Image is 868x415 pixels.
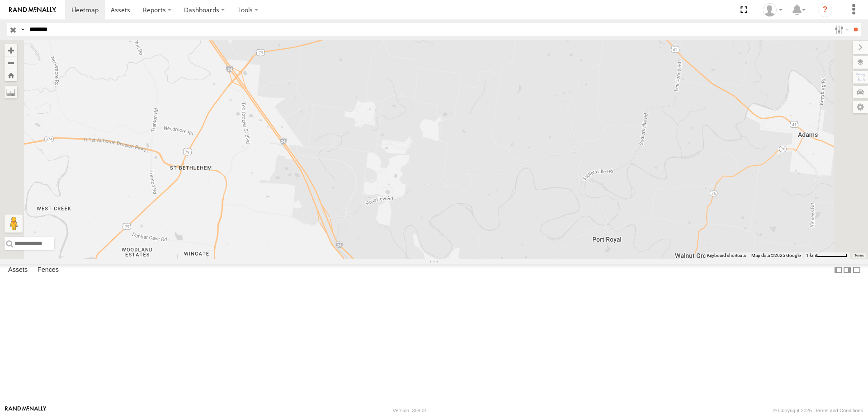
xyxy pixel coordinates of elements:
[852,264,861,277] label: Hide Summary Table
[751,253,801,258] span: Map data ©2025 Google
[5,86,17,98] label: Measure
[707,252,746,259] button: Keyboard shortcuts
[4,264,32,276] label: Assets
[393,408,427,413] div: Version: 308.01
[831,23,850,36] label: Search Filter Options
[806,253,816,258] span: 1 km
[854,254,864,257] a: Terms (opens in new tab)
[818,3,832,17] i: ?
[5,69,17,81] button: Zoom Home
[5,406,47,415] a: Visit our Website
[759,3,786,17] div: Nele .
[9,7,56,13] img: rand-logo.svg
[803,252,850,259] button: Map Scale: 1 km per 65 pixels
[5,214,23,233] button: Drag Pegman onto the map to open Street View
[815,408,863,413] a: Terms and Conditions
[5,56,17,69] button: Zoom out
[19,23,26,36] label: Search Query
[773,408,863,413] div: © Copyright 2025 -
[834,264,843,277] label: Dock Summary Table to the Left
[5,44,17,56] button: Zoom in
[853,101,868,113] label: Map Settings
[33,264,63,276] label: Fences
[843,264,852,277] label: Dock Summary Table to the Right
